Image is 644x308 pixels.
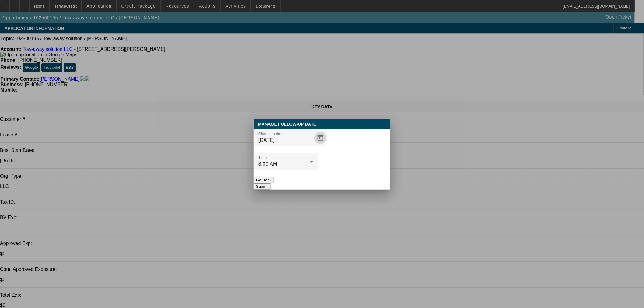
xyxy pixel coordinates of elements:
[254,183,271,190] button: Submit
[258,161,277,166] span: 8:00 AM
[258,156,267,159] mat-label: Time
[254,177,274,183] button: Go Back
[258,132,284,136] mat-label: Choose a date
[258,122,316,127] span: Manage Follow-Up Date
[314,132,327,144] button: Open calendar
